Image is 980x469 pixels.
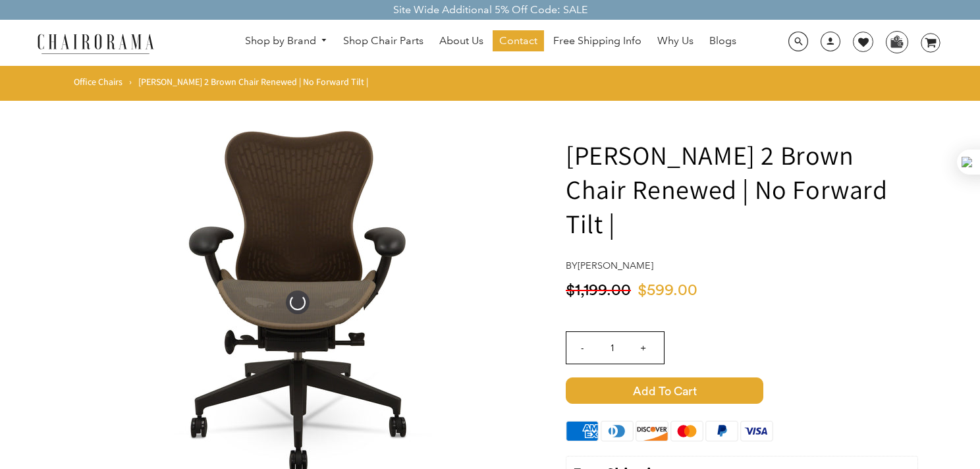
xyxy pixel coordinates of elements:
span: Contact [499,34,537,48]
h4: by [566,260,918,271]
span: Blogs [709,34,736,48]
input: + [627,332,659,364]
a: Contact [493,30,544,51]
a: Free Shipping Info [547,30,648,51]
a: [PERSON_NAME] [578,260,653,271]
a: Office Chairs [74,76,122,88]
span: About Us [439,34,483,48]
a: Herman Miller Mirra 2 Brown Chair Renewed | No Forward Tilt | - chairorama [100,294,495,308]
span: Add to Cart [566,377,763,404]
span: $1,199.00 [566,283,631,298]
a: Blogs [703,30,743,51]
a: Shop by Brand [238,31,335,51]
img: chairorama [30,32,161,55]
span: [PERSON_NAME] 2 Brown Chair Renewed | No Forward Tilt | [138,76,368,88]
span: Free Shipping Info [553,34,641,48]
input: - [566,332,598,364]
nav: DesktopNavigation [217,30,765,55]
a: Why Us [651,30,700,51]
button: Add to Cart [566,377,918,404]
span: Shop Chair Parts [343,34,423,48]
span: $599.00 [638,283,697,298]
span: Why Us [657,34,694,48]
span: › [129,76,132,88]
a: About Us [433,30,490,51]
a: Shop Chair Parts [337,30,430,51]
h1: [PERSON_NAME] 2 Brown Chair Renewed | No Forward Tilt | [566,138,918,240]
img: WhatsApp_Image_2024-07-12_at_16.23.01.webp [886,32,907,51]
nav: breadcrumbs [74,76,373,94]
